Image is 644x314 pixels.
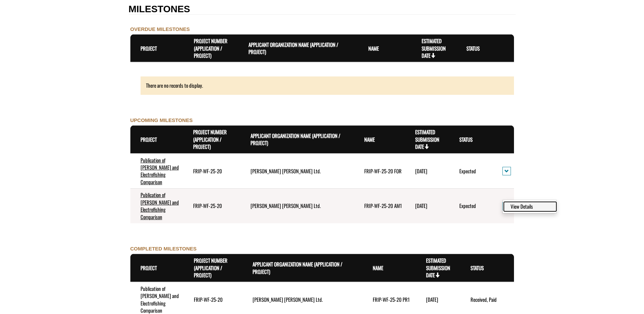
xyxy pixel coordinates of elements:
a: Project [141,136,157,143]
a: Estimated Submission Date [422,37,446,59]
label: Final Reporting Template File [2,23,54,30]
a: Estimated Submission Date [415,128,439,150]
th: Actions [501,35,514,63]
td: West Fraser Mills Ltd. [240,189,354,223]
a: Status [466,45,480,52]
a: Status [459,136,473,143]
time: [DATE] [415,167,427,175]
button: action menu [502,167,511,175]
a: FRIP Final Report - Template.docx [2,31,63,38]
h2: MILESTONES [129,4,516,15]
a: Project Number (Application / Project) [193,128,227,150]
label: UPCOMING MILESTONES [130,117,193,124]
td: Publication of eDNA and Electrofishing Comparison [130,154,183,189]
a: Project [141,264,157,272]
a: Name [368,45,379,52]
a: Name [373,264,383,272]
td: action menu [492,189,514,223]
td: FRIP-WF-25-20 [183,189,240,223]
a: FRIP Progress Report - Template .docx [2,8,72,15]
td: 7/31/2028 [405,154,449,189]
a: Name [364,136,375,143]
div: There are no records to display. [141,76,514,94]
a: Status [471,264,484,272]
time: [DATE] [426,296,438,303]
td: FRIP-WF-25-20 [183,154,240,189]
a: View details [504,202,556,211]
td: Expected [449,189,493,223]
a: Project [141,45,157,52]
a: Publication of [PERSON_NAME] and Electrofishing Comparison [141,156,179,186]
time: [DATE] [415,202,427,209]
td: Publication of eDNA and Electrofishing Comparison [130,189,183,223]
div: --- [2,54,7,62]
td: Expected [449,154,493,189]
td: West Fraser Mills Ltd. [240,154,354,189]
a: Applicant Organization Name (Application / Project) [253,260,343,275]
a: Estimated Submission Date [426,257,450,279]
div: There are no records to display. [130,76,514,94]
a: Applicant Organization Name (Application / Project) [249,41,338,55]
label: OVERDUE MILESTONES [130,25,190,33]
td: action menu [492,154,514,189]
a: Project Number (Application / Project) [194,37,227,59]
label: COMPLETED MILESTONES [130,245,197,252]
td: FRIP-WF-25-20 AM1 [354,189,405,223]
label: File field for users to download amendment request template [2,46,40,53]
a: Publication of [PERSON_NAME] and Electrofishing Comparison [141,191,179,220]
a: Project Number (Application / Project) [194,257,227,279]
td: FRIP-WF-25-20 FOR [354,154,405,189]
td: 10/31/2025 [405,189,449,223]
th: Actions [492,126,514,154]
a: Applicant Organization Name (Application / Project) [251,132,341,146]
